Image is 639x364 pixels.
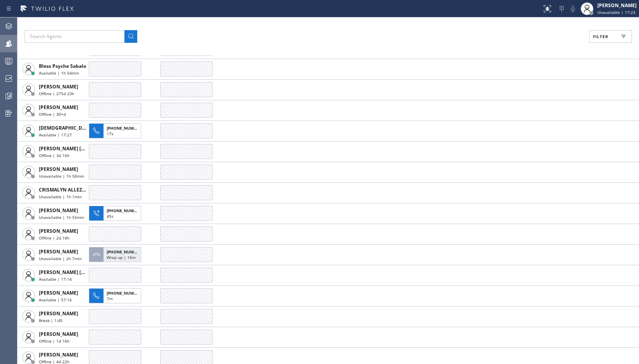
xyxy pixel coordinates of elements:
span: Break | 1:45 [39,318,63,323]
span: [PHONE_NUMBER] [107,125,143,131]
span: Unavailable | 1h 58min [39,173,84,179]
span: [PERSON_NAME] [39,228,78,234]
span: Available | 17:27 [39,132,72,138]
span: [PERSON_NAME] [39,351,78,358]
span: Unavailable | 1h 1min [39,194,82,199]
button: [PHONE_NUMBER]45s [89,203,144,223]
span: Offline | 1d 16h [39,338,69,344]
span: Offline | 3d 16h [39,153,69,158]
span: Filter [593,34,608,39]
span: Unavailable | 1h 55min [39,215,84,220]
span: [DEMOGRAPHIC_DATA][PERSON_NAME] [39,125,132,131]
span: Bless Psyche Sabalo [39,63,86,69]
span: [PERSON_NAME] [39,331,78,337]
span: [PERSON_NAME] [39,207,78,214]
button: Mute [567,3,578,14]
span: 45s [107,213,113,219]
button: Filter [589,30,632,43]
span: [PERSON_NAME] [PERSON_NAME] [39,145,119,152]
span: [PERSON_NAME] [39,104,78,111]
div: [PERSON_NAME] [597,2,637,9]
span: [PERSON_NAME] [PERSON_NAME] [39,269,119,276]
input: Search Agents [25,30,125,43]
span: [PERSON_NAME] [39,289,78,296]
span: Available | 17:14 [39,276,72,282]
span: [PHONE_NUMBER] [107,290,143,296]
span: Available | 57:16 [39,297,72,303]
button: [PHONE_NUMBER]7m [89,286,144,306]
span: Offline | 275d 23h [39,91,74,96]
span: [PERSON_NAME] [39,248,78,255]
span: Unavailable | 2h 7min [39,256,82,261]
span: Wrap up | 16m [107,255,136,260]
span: [PERSON_NAME] [39,310,78,317]
span: [PERSON_NAME] [39,166,78,172]
button: [PHONE_NUMBER]Wrap up | 16m [89,245,144,264]
span: Unavailable | 17:23 [597,10,635,15]
span: [PERSON_NAME] [39,83,78,90]
span: 7m [107,296,113,301]
span: CRISMALYN ALLEZER [39,186,88,193]
span: [PHONE_NUMBER] [107,208,143,213]
span: 17s [107,131,113,136]
span: Available | 1h 54min [39,70,79,76]
span: Offline | 30+d [39,111,66,117]
span: [PHONE_NUMBER] [107,249,143,255]
span: Offline | 2d 18h [39,235,69,241]
button: [PHONE_NUMBER]17s [89,121,144,141]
